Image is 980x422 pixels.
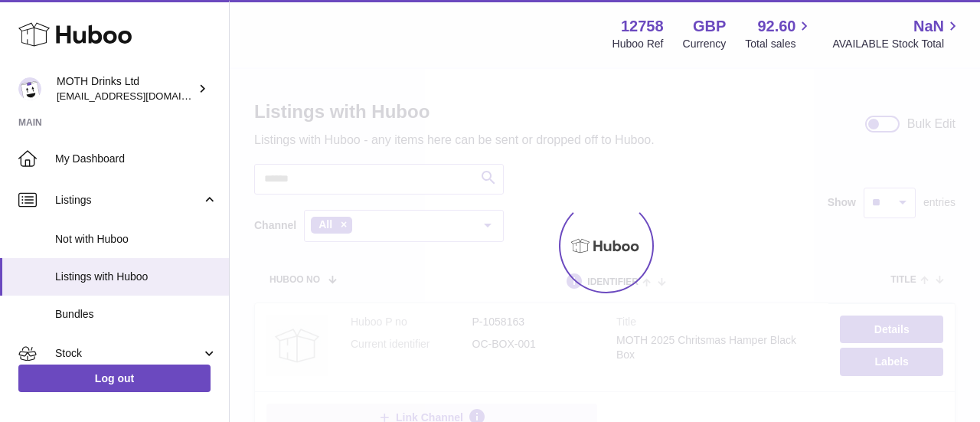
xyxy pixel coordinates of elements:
a: NaN AVAILABLE Stock Total [832,16,962,51]
span: Bundles [55,307,217,322]
span: AVAILABLE Stock Total [832,37,962,51]
div: Currency [683,37,727,51]
span: Stock [55,346,201,361]
a: 92.60 Total sales [745,16,813,51]
span: Listings [55,193,201,208]
span: Not with Huboo [55,232,217,247]
strong: GBP [693,16,726,37]
span: NaN [913,16,944,37]
strong: 12758 [621,16,664,37]
span: [EMAIL_ADDRESS][DOMAIN_NAME] [57,90,225,102]
div: Huboo Ref [612,37,664,51]
span: Total sales [745,37,813,51]
span: My Dashboard [55,152,217,166]
span: Listings with Huboo [55,270,217,284]
div: MOTH Drinks Ltd [57,74,194,103]
a: Log out [18,365,211,392]
img: orders@mothdrinks.com [18,77,41,100]
span: 92.60 [757,16,795,37]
